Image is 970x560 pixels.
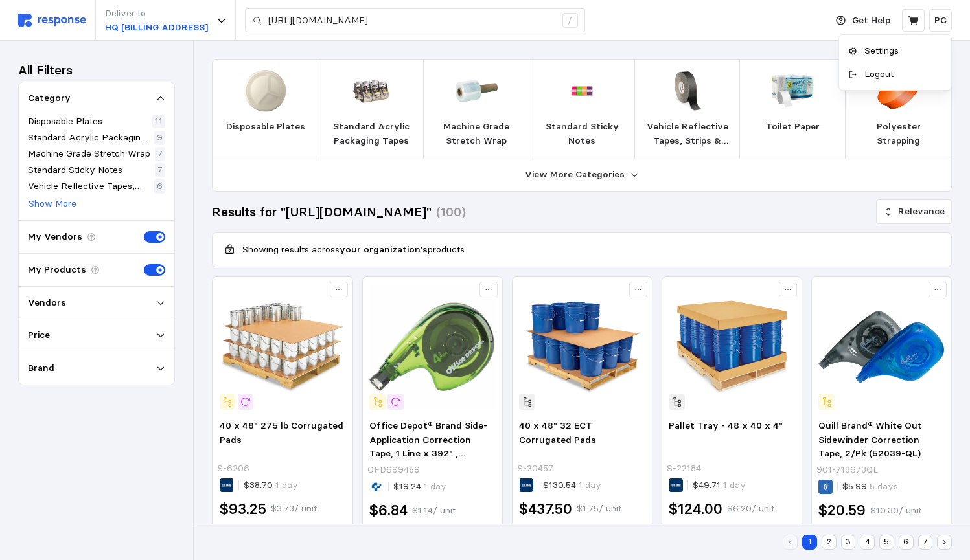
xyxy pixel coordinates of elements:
p: Vendors [28,296,66,310]
button: View More Categories [213,159,951,191]
h2: $93.25 [220,499,266,519]
p: Standard Acrylic Packaging Tapes [28,131,152,145]
p: Disposable Plates [226,120,305,134]
span: 1 day [576,479,601,491]
h3: Results for "[URL][DOMAIN_NAME]" [212,203,432,221]
div: PC [838,34,952,91]
p: 7 [157,147,163,161]
img: S-6206 [220,284,345,410]
span: 40 x 48" 275 lb Corrugated Pads [220,420,343,445]
p: Price [28,328,50,342]
img: L_CSWC9P3CT500_1.JPG [244,70,286,112]
h2: $6.84 [369,500,408,521]
img: 1937300GP_01.jpg [772,70,814,112]
p: $1.14 / unit [412,504,456,518]
p: Disposable Plates [28,115,102,129]
img: 30913901.webp [877,70,919,112]
img: 1059108978.jpg [369,284,495,410]
p: Machine Grade Stretch Wrap [434,120,519,148]
p: Brand [28,361,54,375]
p: 9 [157,131,163,145]
p: 901-718673QL [816,463,878,477]
p: Logout [860,67,943,82]
img: S-17369 [666,70,708,112]
b: your organization's [340,243,428,255]
p: My Vendors [28,230,82,244]
p: PC [934,14,947,28]
p: Standard Acrylic Packaging Tapes [329,120,413,148]
p: $38.70 [244,478,298,493]
h3: All Filters [18,62,73,79]
span: 5 days [867,480,898,492]
p: $10.30 / unit [870,504,921,518]
p: Standard Sticky Notes [540,120,625,148]
p: View More Categories [525,168,625,182]
p: Settings [860,44,943,58]
button: 5 [879,535,894,550]
p: Vehicle Reflective Tapes, Strips & Stickers [28,179,152,194]
p: $6.20 / unit [727,502,774,516]
img: s1186996_s7 [818,284,944,410]
img: svg%3e [18,14,86,27]
p: Toilet Paper [766,120,820,134]
p: S-20457 [517,462,553,476]
button: Show More [28,196,77,212]
p: 11 [155,115,163,129]
p: $49.71 [693,478,746,493]
button: 2 [822,535,837,550]
p: $5.99 [842,480,898,494]
img: S-22184 [669,284,794,410]
p: Deliver to [105,6,208,21]
h2: $437.50 [519,499,572,519]
button: 7 [918,535,933,550]
button: 6 [899,535,914,550]
span: 40 x 48" 32 ECT Corrugated Pads [519,420,596,445]
p: $3.73 / unit [271,502,317,516]
h3: (100) [436,203,466,221]
p: Showing results across products. [242,243,467,257]
p: 7 [157,163,163,177]
button: PC [929,9,952,32]
p: HQ [BILLING ADDRESS] [105,21,208,35]
p: Relevance [898,205,945,219]
p: $1.75 / unit [577,502,621,516]
p: Machine Grade Stretch Wrap [28,147,150,161]
button: 1 [802,535,817,550]
p: Show More [29,197,76,211]
button: Get Help [828,8,898,33]
span: Pallet Tray - 48 x 40 x 4" [669,420,783,431]
p: OFD699459 [367,463,420,477]
p: $130.54 [543,478,601,493]
p: Vehicle Reflective Tapes, Strips & Stickers [645,120,730,148]
span: 1 day [421,480,446,492]
p: $19.24 [393,480,446,494]
img: S-20457 [519,284,645,410]
button: Relevance [876,199,952,224]
img: OSD_MMM680PGOP2.webp [560,70,603,112]
button: 4 [860,535,875,550]
button: 3 [841,535,856,550]
p: My Products [28,263,86,277]
span: Quill Brand® White Out Sidewinder Correction Tape, 2/Pk (52039-QL) [818,420,922,459]
p: S-6206 [217,462,249,476]
p: 6 [157,179,163,194]
p: Standard Sticky Notes [28,163,122,177]
input: Search for a product name or SKU [268,9,555,32]
h2: $124.00 [669,499,722,519]
span: 1 day [273,479,298,491]
p: Polyester Strapping [856,120,941,148]
div: / [562,13,578,28]
img: s0208177_sc7 [456,70,498,112]
p: Category [28,91,71,106]
img: L_DUC284983_PK_P.jpg [350,70,392,112]
span: 1 day [721,479,746,491]
h2: $20.59 [818,500,866,521]
p: Get Help [852,14,890,28]
p: S-22184 [667,462,701,476]
span: Office Depot® Brand Side-Application Correction Tape, 1 Line x 392" , Assorted Colors, Pack Of 6 [369,420,494,473]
